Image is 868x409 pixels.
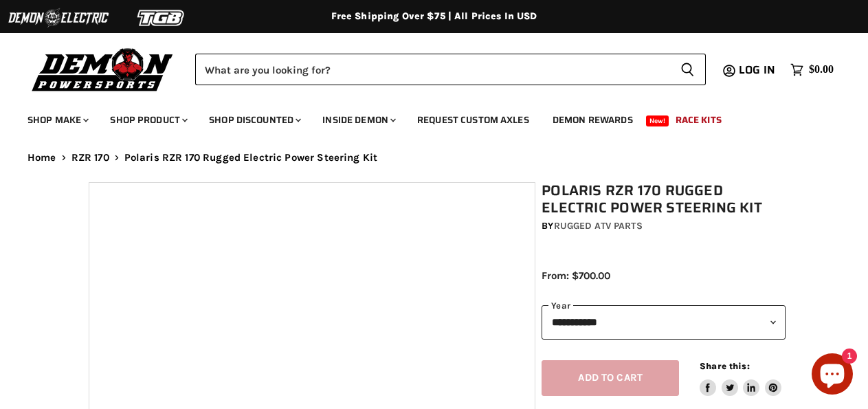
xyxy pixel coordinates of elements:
a: Request Custom Axles [407,106,539,134]
a: Inside Demon [312,106,404,134]
span: From: $700.00 [542,269,610,282]
a: Shop Discounted [199,106,309,134]
a: Rugged ATV Parts [554,220,643,232]
h1: Polaris RZR 170 Rugged Electric Power Steering Kit [542,182,786,217]
a: Shop Make [17,106,97,134]
form: Product [195,54,706,85]
span: Polaris RZR 170 Rugged Electric Power Steering Kit [124,152,378,164]
span: Log in [739,61,775,78]
a: Log in [733,64,783,76]
input: Search [195,54,669,85]
a: Shop Product [100,106,196,134]
a: Race Kits [665,106,732,134]
button: Search [669,54,706,85]
inbox-online-store-chat: Shopify online store chat [808,353,857,398]
img: Demon Electric Logo 2 [7,5,110,31]
select: year [542,305,786,339]
ul: Main menu [17,100,830,134]
a: Home [27,152,56,164]
span: $0.00 [809,63,834,76]
img: TGB Logo 2 [110,5,213,31]
span: Share this: [700,361,749,371]
a: Demon Rewards [542,106,643,134]
a: $0.00 [783,60,841,80]
div: by [542,219,786,234]
span: New! [646,115,669,126]
aside: Share this: [700,360,781,397]
a: RZR 170 [71,152,109,164]
img: Demon Powersports [27,45,178,93]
